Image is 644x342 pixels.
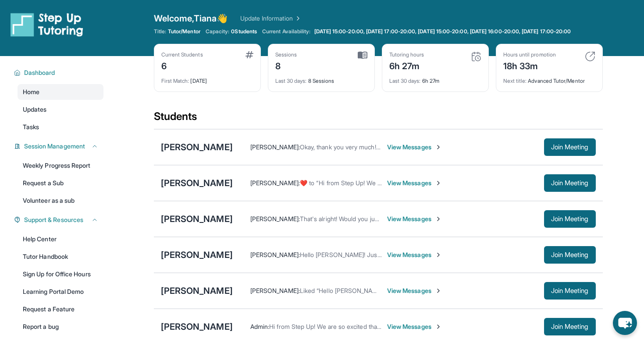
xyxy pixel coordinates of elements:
span: Capacity: [206,28,230,35]
img: Chevron-Right [435,251,442,258]
div: 6h 27m [389,72,481,85]
img: Chevron-Right [435,215,442,222]
button: Dashboard [21,68,98,77]
span: Support & Resources [24,215,83,224]
button: Join Meeting [544,318,596,335]
span: Join Meeting [551,216,589,222]
span: Join Meeting [551,324,589,329]
img: Chevron-Right [435,323,442,330]
span: View Messages [387,215,442,223]
span: Welcome, Tiana 👋 [154,12,228,25]
img: card [358,51,367,59]
span: View Messages [387,143,442,152]
span: Hello [PERSON_NAME]! Just reminding you that we have another meeting [DATE] at 5:30 pm see you soon! [300,251,598,258]
span: Current Availability: [262,28,310,35]
span: [DATE] 15:00-20:00, [DATE] 17:00-20:00, [DATE] 15:00-20:00, [DATE] 16:00-20:00, [DATE] 17:00-20:00 [314,28,571,35]
span: [PERSON_NAME] : [250,143,300,151]
div: 6 [161,58,203,72]
div: [PERSON_NAME] [161,177,233,189]
div: Advanced Tutor/Mentor [503,72,595,85]
div: [PERSON_NAME] [161,285,233,297]
a: Tutor Handbook [18,249,103,264]
span: Home [23,88,39,96]
button: chat-button [613,311,637,335]
img: logo [11,12,83,37]
span: Title: [154,28,166,35]
button: Session Management [21,142,98,151]
div: [PERSON_NAME] [161,249,233,261]
button: Support & Resources [21,215,98,224]
span: Last 30 days : [275,78,307,84]
a: Help Center [18,231,103,247]
span: [PERSON_NAME] : [250,215,300,222]
button: Join Meeting [544,246,596,264]
button: Join Meeting [544,282,596,300]
div: Sessions [275,51,297,58]
div: 6h 27m [389,58,424,72]
span: [PERSON_NAME] : [250,251,300,258]
span: Join Meeting [551,180,589,186]
span: Admin : [250,323,269,330]
span: Okay, thank you very much! Have a wonderful day! [300,143,439,151]
span: View Messages [387,179,442,187]
div: [PERSON_NAME] [161,141,233,153]
img: card [471,51,481,62]
span: [PERSON_NAME] : [250,287,300,294]
div: Students [154,109,603,129]
div: Hours until promotion [503,51,556,58]
span: Last 30 days : [389,78,421,84]
a: Tasks [18,119,103,135]
span: Session Management [24,142,85,151]
img: card [585,51,595,62]
div: [DATE] [161,72,253,85]
img: Chevron-Right [435,144,442,151]
span: Tasks [23,123,39,131]
a: Weekly Progress Report [18,158,103,173]
span: Next title : [503,78,527,84]
span: 0 Students [231,28,257,35]
a: Home [18,84,103,100]
a: Report a bug [18,319,103,335]
span: Updates [23,105,47,114]
span: Join Meeting [551,145,589,150]
div: Tutoring hours [389,51,424,58]
div: 8 Sessions [275,72,367,85]
span: Tutor/Mentor [168,28,200,35]
span: View Messages [387,322,442,331]
span: Dashboard [24,68,55,77]
a: Request a Sub [18,175,103,191]
div: [PERSON_NAME] [161,213,233,225]
button: Join Meeting [544,138,596,156]
a: Request a Feature [18,301,103,317]
a: Updates [18,102,103,117]
button: Join Meeting [544,210,596,228]
div: 18h 33m [503,58,556,72]
span: View Messages [387,250,442,259]
img: card [246,51,253,58]
a: [DATE] 15:00-20:00, [DATE] 17:00-20:00, [DATE] 15:00-20:00, [DATE] 16:00-20:00, [DATE] 17:00-20:00 [313,28,573,35]
img: Chevron-Right [435,287,442,294]
span: [PERSON_NAME] : [250,179,300,187]
span: Join Meeting [551,288,589,293]
span: View Messages [387,286,442,295]
a: Learning Portal Demo [18,284,103,300]
div: [PERSON_NAME] [161,321,233,333]
a: Volunteer as a sub [18,193,103,208]
a: Update Information [240,14,302,23]
img: Chevron Right [293,14,302,23]
div: Current Students [161,51,203,58]
div: 8 [275,58,297,72]
span: Join Meeting [551,252,589,257]
span: First Match : [161,78,189,84]
a: Sign Up for Office Hours [18,266,103,282]
img: Chevron-Right [435,180,442,187]
button: Join Meeting [544,174,596,192]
